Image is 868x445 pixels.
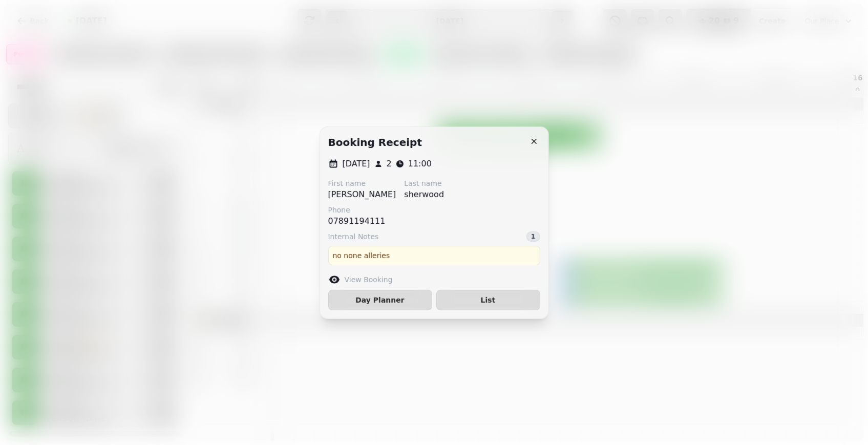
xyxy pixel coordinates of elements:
[328,215,386,227] p: 07891194111
[387,158,392,170] p: 2
[436,290,540,310] button: List
[445,296,532,304] span: List
[328,178,396,188] label: First name
[328,205,386,215] label: Phone
[408,158,432,170] p: 11:00
[328,135,422,150] h2: Booking receipt
[345,274,393,285] label: View Booking
[526,231,540,242] div: 1
[404,178,444,188] label: Last name
[404,188,444,201] p: sherwood
[328,290,432,310] button: Day Planner
[328,231,379,242] span: Internal Notes
[337,296,424,304] span: Day Planner
[343,158,370,170] p: [DATE]
[328,246,540,265] div: no none alleries
[328,188,396,201] p: [PERSON_NAME]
